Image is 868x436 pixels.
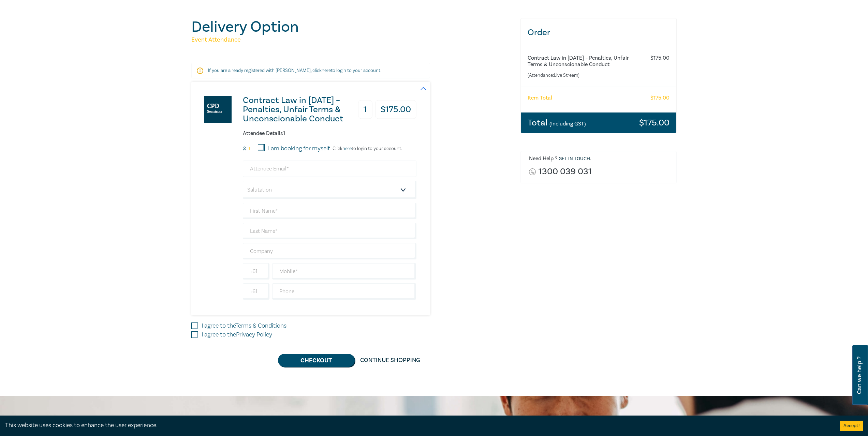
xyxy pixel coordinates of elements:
[278,354,355,367] button: Checkout
[202,321,286,330] label: I agree to the
[650,95,670,101] h6: $ 175.00
[243,263,269,280] input: +61
[528,55,643,68] h6: Contract Law in [DATE] – Penalties, Unfair Terms & Unconscionable Conduct
[375,100,416,119] h3: $ 175.00
[539,167,592,176] a: 1300 039 031
[191,36,512,44] h5: Event Attendance
[191,18,512,36] h1: Delivery Option
[529,155,672,162] h6: Need Help ? .
[322,67,331,74] a: here
[521,18,677,47] h3: Order
[235,322,286,330] a: Terms & Conditions
[272,263,416,280] input: Mobile*
[268,144,331,153] label: I am booking for myself.
[331,146,402,151] p: Click to login to your account.
[243,243,416,259] input: Company
[528,118,586,127] h3: Total
[204,96,232,123] img: Contract Law in 2025 – Penalties, Unfair Terms & Unconscionable Conduct
[528,95,552,101] h6: Item Total
[559,156,590,162] a: Get in touch
[639,118,670,127] h3: $ 175.00
[355,354,426,367] a: Continue Shopping
[856,349,863,401] span: Can we help ?
[5,421,830,430] div: This website uses cookies to enhance the user experience.
[243,130,416,137] h6: Attendee Details 1
[243,203,416,219] input: First Name*
[549,120,586,127] small: (Including GST)
[358,100,372,119] h3: 1
[342,146,352,152] a: here
[840,421,863,431] button: Accept cookies
[243,161,416,177] input: Attendee Email*
[528,72,643,79] small: (Attendance: Live Stream )
[243,283,269,300] input: +61
[249,146,250,151] small: 1
[243,96,355,123] h3: Contract Law in [DATE] – Penalties, Unfair Terms & Unconscionable Conduct
[243,223,416,239] input: Last Name*
[650,55,670,61] h6: $ 175.00
[272,283,416,300] input: Phone
[208,67,413,74] p: If you are already registered with [PERSON_NAME], click to login to your account
[236,331,272,339] a: Privacy Policy
[202,330,272,339] label: I agree to the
